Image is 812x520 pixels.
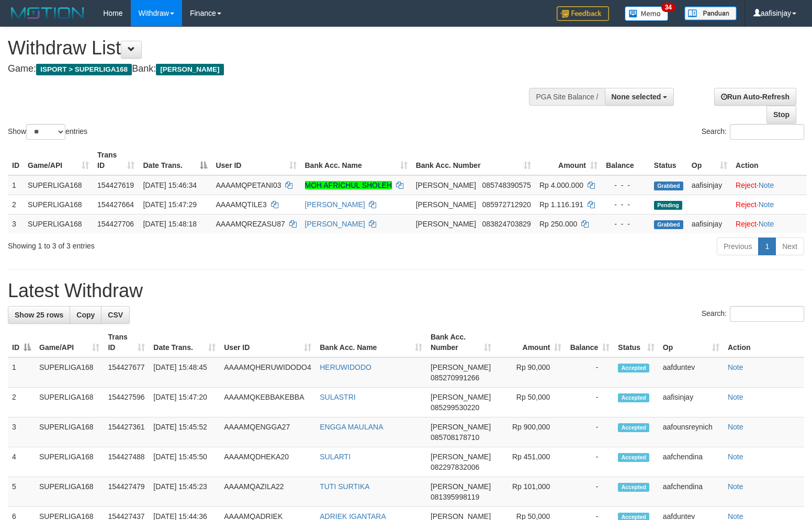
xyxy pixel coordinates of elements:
a: Reject [736,200,757,209]
a: MOH AFRICHUL SHOLEH [305,181,392,189]
a: Reject [736,181,757,189]
h4: Game: Bank: [8,64,531,74]
span: [DATE] 15:47:29 [143,200,196,209]
td: AAAAMQHERUWIDODO4 [220,357,315,388]
td: 1 [8,357,35,388]
td: aafchendina [659,477,724,507]
span: 34 [661,3,675,12]
span: AAAAMQPETANI03 [216,181,281,189]
span: Accepted [618,453,649,462]
a: Note [728,453,743,461]
span: [PERSON_NAME] [416,200,476,209]
span: [PERSON_NAME] [156,64,223,75]
th: ID: activate to sort column descending [8,327,35,357]
a: Note [728,363,743,371]
span: CSV [108,311,123,319]
td: SUPERLIGA168 [35,388,104,417]
a: SULARTI [320,453,351,461]
span: [DATE] 15:48:18 [143,220,196,228]
span: Accepted [618,393,649,402]
span: 154427706 [97,220,134,228]
span: Grabbed [654,220,683,229]
div: Showing 1 to 3 of 3 entries [8,236,331,251]
span: [PERSON_NAME] [431,423,491,431]
a: ENGGA MAULANA [320,423,383,431]
a: Run Auto-Refresh [714,88,796,106]
td: AAAAMQKEBBAKEBBA [220,388,315,417]
td: AAAAMQENGGA27 [220,417,315,447]
label: Search: [702,306,804,322]
span: Copy 081395998119 to clipboard [431,493,479,501]
span: [PERSON_NAME] [431,453,491,461]
td: 154427677 [104,357,149,388]
td: 3 [8,214,24,233]
span: Pending [654,201,682,210]
td: · [731,214,807,233]
span: 154427619 [97,181,134,189]
a: Stop [766,106,796,123]
a: HERUWIDODO [320,363,371,371]
span: Rp 4.000.000 [539,181,583,189]
th: Op: activate to sort column ascending [687,145,731,175]
th: Status: activate to sort column ascending [614,327,658,357]
td: 154427596 [104,388,149,417]
span: Grabbed [654,182,683,190]
span: Copy 085748390575 to clipboard [482,181,531,189]
a: Note [759,220,774,228]
a: SULASTRI [320,393,355,401]
a: Show 25 rows [8,306,70,324]
span: [PERSON_NAME] [431,363,491,371]
th: User ID: activate to sort column ascending [211,145,300,175]
input: Search: [730,124,804,140]
span: Copy 085299530220 to clipboard [431,403,479,412]
td: SUPERLIGA168 [35,477,104,507]
input: Search: [730,306,804,322]
th: Amount: activate to sort column ascending [495,327,566,357]
td: SUPERLIGA168 [35,447,104,477]
a: Copy [70,306,101,324]
td: 2 [8,388,35,417]
th: Date Trans.: activate to sort column ascending [149,327,220,357]
span: 154427664 [97,200,134,209]
span: None selected [612,93,661,101]
td: 3 [8,417,35,447]
div: - - - [606,180,646,190]
h1: Latest Withdraw [8,280,804,301]
span: Copy 085708178710 to clipboard [431,433,479,442]
td: 4 [8,447,35,477]
button: None selected [605,88,674,106]
th: Op: activate to sort column ascending [659,327,724,357]
td: AAAAMQDHEKA20 [220,447,315,477]
a: Note [759,181,774,189]
a: Note [728,393,743,401]
td: [DATE] 15:48:45 [149,357,220,388]
td: - [566,447,614,477]
a: CSV [101,306,130,324]
td: Rp 101,000 [495,477,566,507]
td: aafisinjay [659,388,724,417]
a: Previous [717,238,759,255]
img: MOTION_logo.png [8,5,87,21]
div: PGA Site Balance / [529,88,604,106]
span: Accepted [618,483,649,492]
td: - [566,357,614,388]
label: Search: [702,124,804,140]
td: 154427361 [104,417,149,447]
th: Balance [602,145,650,175]
select: Showentries [26,124,65,140]
a: Reject [736,220,757,228]
th: User ID: activate to sort column ascending [220,327,315,357]
span: [PERSON_NAME] [416,181,476,189]
img: Button%20Memo.svg [625,6,669,21]
a: Note [728,482,743,491]
td: AAAAMQAZILA22 [220,477,315,507]
span: Accepted [618,364,649,372]
td: 154427488 [104,447,149,477]
span: [PERSON_NAME] [416,220,476,228]
h1: Withdraw List [8,38,531,59]
div: - - - [606,199,646,210]
th: Balance: activate to sort column ascending [566,327,614,357]
td: aafisinjay [687,175,731,195]
td: Rp 50,000 [495,388,566,417]
th: Bank Acc. Name: activate to sort column ascending [301,145,412,175]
